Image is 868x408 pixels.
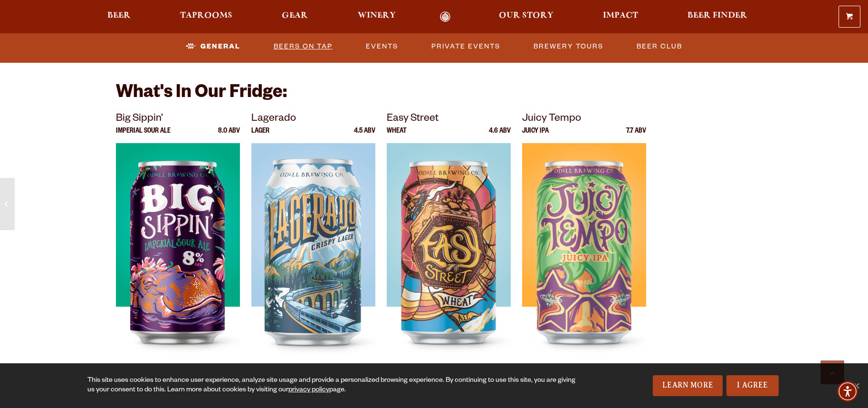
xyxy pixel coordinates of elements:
[530,36,607,58] a: Brewery Tours
[522,143,646,381] img: Juicy Tempo
[387,128,407,143] p: Wheat
[493,11,560,22] a: Our Story
[116,111,240,381] a: Big Sippin’ Imperial Sour Ale 8.0 ABV Big Sippin’ Big Sippin’
[633,36,686,58] a: Beer Club
[116,128,171,143] p: Imperial Sour Ale
[276,11,314,22] a: Gear
[603,12,638,19] span: Impact
[837,381,858,402] div: Accessibility Menu
[352,11,402,22] a: Winery
[428,11,463,22] a: Odell Home
[522,128,549,143] p: Juicy IPA
[282,12,308,19] span: Gear
[182,36,244,58] a: General
[626,128,646,143] p: 7.7 ABV
[251,143,375,381] img: Lagerado
[428,36,504,58] a: Private Events
[387,111,511,381] a: Easy Street Wheat 4.6 ABV Easy Street Easy Street
[681,11,754,22] a: Beer Finder
[251,128,269,143] p: Lager
[522,111,646,381] a: Juicy Tempo Juicy IPA 7.7 ABV Juicy Tempo Juicy Tempo
[387,111,511,128] p: Easy Street
[687,12,747,19] span: Beer Finder
[116,143,240,381] img: Big Sippin’
[726,375,779,396] a: I Agree
[489,128,511,143] p: 4.6 ABV
[820,360,844,384] a: Scroll to top
[362,36,402,58] a: Events
[358,12,396,19] span: Winery
[251,111,375,381] a: Lagerado Lager 4.5 ABV Lagerado Lagerado
[270,36,336,58] a: Beers on Tap
[180,12,232,19] span: Taprooms
[218,128,240,143] p: 8.0 ABV
[354,128,375,143] p: 4.5 ABV
[288,387,329,394] a: privacy policy
[499,12,553,19] span: Our Story
[116,111,240,128] p: Big Sippin’
[116,82,633,111] h3: What's in our fridge:
[101,11,137,22] a: Beer
[387,143,511,381] img: Easy Street
[87,376,580,395] div: This site uses cookies to enhance user experience, analyze site usage and provide a personalized ...
[653,375,723,396] a: Learn More
[522,111,646,128] p: Juicy Tempo
[107,12,131,19] span: Beer
[597,11,644,22] a: Impact
[174,11,238,22] a: Taprooms
[251,111,375,128] p: Lagerado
